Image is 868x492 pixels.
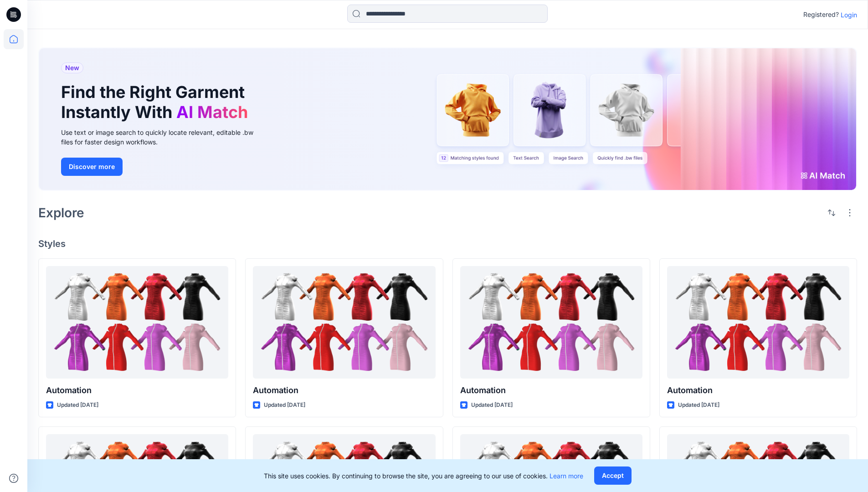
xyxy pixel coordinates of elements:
[264,400,305,410] p: Updated [DATE]
[471,400,513,410] p: Updated [DATE]
[38,205,84,220] h2: Explore
[176,102,248,122] span: AI Match
[46,384,228,397] p: Automation
[61,82,252,122] h1: Find the Right Garment Instantly With
[253,384,435,397] p: Automation
[667,384,849,397] p: Automation
[46,266,228,379] a: Automation
[550,472,583,480] a: Learn more
[460,384,642,397] p: Automation
[57,400,98,410] p: Updated [DATE]
[61,158,123,176] button: Discover more
[841,10,857,20] p: Login
[678,400,719,410] p: Updated [DATE]
[460,266,642,379] a: Automation
[803,9,839,20] p: Registered?
[667,266,849,379] a: Automation
[38,238,857,249] h4: Styles
[594,466,632,485] button: Accept
[264,471,583,481] p: This site uses cookies. By continuing to browse the site, you are agreeing to our use of cookies.
[253,266,435,379] a: Automation
[61,128,266,147] div: Use text or image search to quickly locate relevant, editable .bw files for faster design workflows.
[65,62,79,73] span: New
